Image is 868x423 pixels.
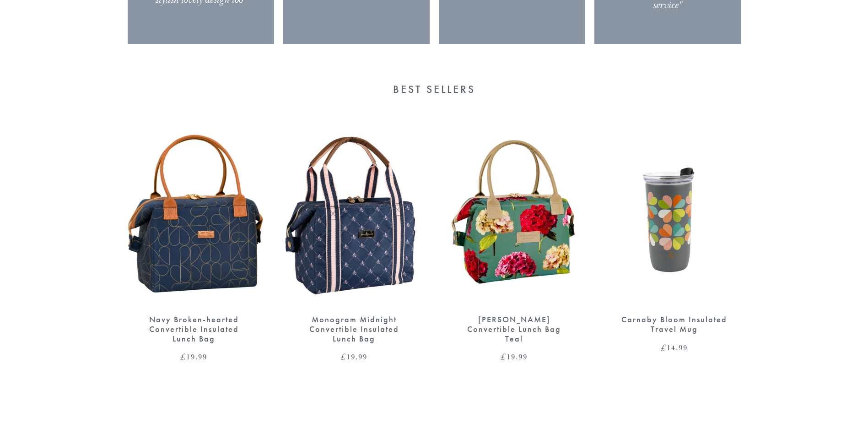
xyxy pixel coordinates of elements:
[604,123,745,306] img: Carnaby Bloom Insulated Travel Mug
[283,123,425,361] a: Monogram Midnight Convertible Lunch Bag Monogram Midnight Convertible Insulated Lunch Bag £19.99
[139,315,249,343] div: Navy Broken-hearted Convertible Insulated Lunch Bag
[180,351,186,362] span: £
[180,351,207,362] bdi: 19.99
[661,342,688,353] bdi: 14.99
[283,123,425,306] img: Monogram Midnight Convertible Lunch Bag
[123,123,265,361] a: Navy Broken-hearted Convertible Insulated Lunch Bag Navy Broken-hearted Convertible Insulated Lun...
[123,123,265,306] img: Navy Broken-hearted Convertible Insulated Lunch Bag
[340,351,367,362] bdi: 19.99
[661,342,667,353] span: £
[340,351,346,362] span: £
[501,351,507,362] span: £
[123,83,745,96] h3: Best Sellers
[299,315,409,343] div: Monogram Midnight Convertible Insulated Lunch Bag
[501,351,528,362] bdi: 19.99
[443,123,585,361] a: Sarah Kelleher convertible lunch bag teal [PERSON_NAME] Convertible Lunch Bag Teal £19.99
[604,123,745,352] a: Carnaby Bloom Insulated Travel Mug Carnaby Bloom Insulated Travel Mug £14.99
[459,315,569,343] div: [PERSON_NAME] Convertible Lunch Bag Teal
[443,123,585,306] img: Sarah Kelleher convertible lunch bag teal
[620,315,729,334] div: Carnaby Bloom Insulated Travel Mug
